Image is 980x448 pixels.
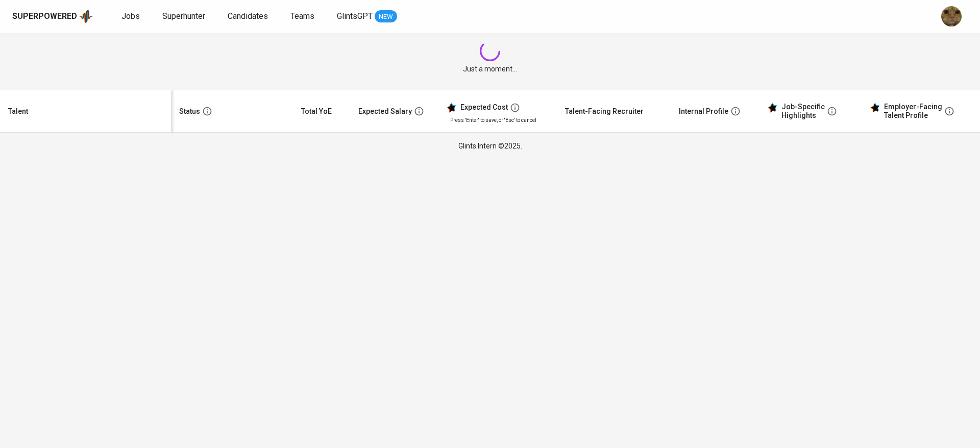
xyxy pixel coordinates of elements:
[179,105,200,118] div: Status
[375,12,397,22] span: NEW
[460,103,508,112] div: Expected Cost
[79,9,93,24] img: app logo
[767,103,777,113] img: glints_star.svg
[446,103,456,113] img: glints_star.svg
[290,10,316,23] a: Teams
[450,116,549,124] p: Press 'Enter' to save, or 'Esc' to cancel
[565,105,644,118] div: Talent-Facing Recruiter
[337,11,373,21] span: GlintsGPT
[162,10,207,23] a: Superhunter
[463,64,517,74] span: Just a moment...
[228,11,268,21] span: Candidates
[162,11,205,21] span: Superhunter
[941,6,962,27] img: ec6c0910-f960-4a00-a8f8-c5744e41279e.jpg
[12,9,93,24] a: Superpoweredapp logo
[8,105,28,118] div: Talent
[358,105,412,118] div: Expected Salary
[884,103,942,120] div: Employer-Facing Talent Profile
[12,11,77,22] div: Superpowered
[679,105,728,118] div: Internal Profile
[228,10,270,23] a: Candidates
[781,103,825,120] div: Job-Specific Highlights
[301,105,332,118] div: Total YoE
[121,11,140,21] span: Jobs
[121,10,142,23] a: Jobs
[870,103,880,113] img: glints_star.svg
[337,10,397,23] a: GlintsGPT NEW
[290,11,314,21] span: Teams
